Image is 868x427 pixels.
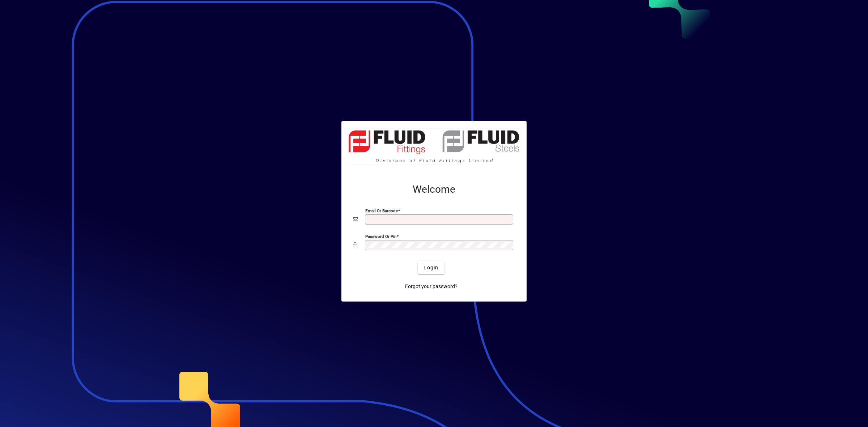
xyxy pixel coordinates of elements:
[405,283,458,290] span: Forgot your password?
[402,280,460,293] a: Forgot your password?
[365,234,396,239] mat-label: Password or Pin
[353,183,515,196] h2: Welcome
[424,264,438,272] span: Login
[418,261,444,274] button: Login
[365,208,398,213] mat-label: Email or Barcode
